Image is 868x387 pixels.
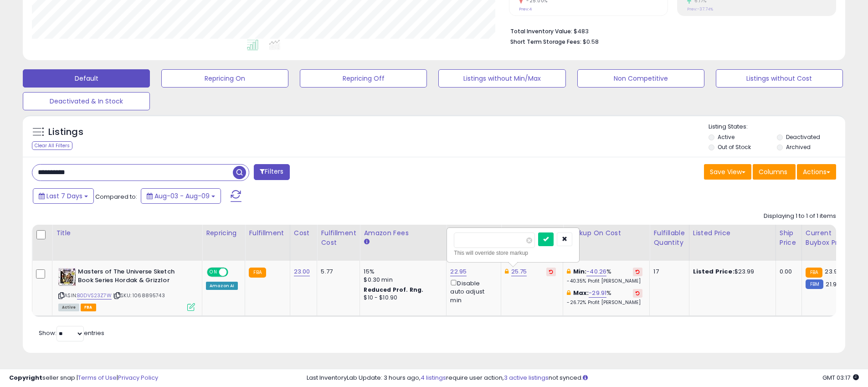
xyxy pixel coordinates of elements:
[511,267,527,276] a: 25.75
[307,374,859,382] div: Last InventoryLab Update: 3 hours ago, require user action, not synced.
[573,289,589,297] b: Max:
[154,191,210,201] span: Aug-03 - Aug-09
[806,279,823,289] small: FBM
[9,373,42,382] strong: Copyright
[653,228,685,248] div: Fulfillable Quantity
[58,304,79,311] span: All listings currently available for purchase on Amazon
[77,292,112,299] a: B0DVS23Z7W
[716,69,843,88] button: Listings without Cost
[9,374,158,382] div: seller snap | |
[693,228,772,238] div: Listed Price
[825,267,841,276] span: 23.99
[141,188,221,204] button: Aug-03 - Aug-09
[321,268,353,276] div: 5.77
[759,167,787,176] span: Columns
[56,228,198,238] div: Title
[504,373,549,382] a: 3 active listings
[33,188,94,204] button: Last 7 Days
[563,225,650,261] th: The percentage added to the cost of goods (COGS) that forms the calculator for Min & Max prices.
[519,6,532,12] small: Prev: 4
[709,123,845,131] p: Listing States:
[693,267,734,276] b: Listed Price:
[583,37,599,46] span: $0.58
[294,228,313,238] div: Cost
[687,6,713,12] small: Prev: -37.74%
[46,191,82,201] span: Last 7 Days
[822,373,859,382] span: 2025-08-18 03:17 GMT
[161,69,288,88] button: Repricing On
[206,282,238,290] div: Amazon AI
[573,267,587,276] b: Min:
[589,289,606,298] a: -29.91
[321,228,356,248] div: Fulfillment Cost
[438,69,565,88] button: Listings without Min/Max
[249,268,266,278] small: FBA
[249,228,286,238] div: Fulfillment
[806,268,822,278] small: FBA
[753,164,796,180] button: Columns
[826,280,840,289] span: 21.99
[39,329,104,337] span: Show: entries
[786,143,811,151] label: Archived
[797,164,836,180] button: Actions
[567,278,642,284] p: -40.35% Profit [PERSON_NAME]
[780,228,798,248] div: Ship Price
[421,373,446,382] a: 4 listings
[764,212,836,221] div: Displaying 1 to 1 of 1 items
[81,304,96,311] span: FBA
[208,268,219,276] span: ON
[32,141,72,150] div: Clear All Filters
[653,268,682,276] div: 17
[806,228,853,248] div: Current Buybox Price
[704,164,751,180] button: Save View
[510,27,572,35] b: Total Inventory Value:
[227,268,241,276] span: OFF
[364,268,439,276] div: 15%
[567,299,642,306] p: -26.72% Profit [PERSON_NAME]
[577,69,704,88] button: Non Competitive
[567,268,642,284] div: %
[254,164,289,180] button: Filters
[454,248,572,258] div: This will override store markup
[780,268,795,276] div: 0.00
[567,289,642,306] div: %
[58,268,76,286] img: 51vXtXYpG8L._SL40_.jpg
[78,373,117,382] a: Terms of Use
[294,267,310,276] a: 23.00
[206,228,241,238] div: Repricing
[113,292,165,299] span: | SKU: 1068895743
[364,286,423,294] b: Reduced Prof. Rng.
[510,25,829,36] li: $483
[718,143,751,151] label: Out of Stock
[23,92,150,110] button: Deactivated & In Stock
[364,294,439,302] div: $10 - $10.90
[23,69,150,88] button: Default
[450,278,494,304] div: Disable auto adjust min
[693,268,769,276] div: $23.99
[78,268,189,287] b: Masters of The Universe Sketch Book Series Hordak & Grizzlor
[58,268,195,310] div: ASIN:
[48,126,83,139] h5: Listings
[786,133,820,141] label: Deactivated
[718,133,734,141] label: Active
[586,267,606,276] a: -40.26
[364,276,439,284] div: $0.30 min
[364,238,369,246] small: Amazon Fees.
[510,38,581,46] b: Short Term Storage Fees:
[300,69,427,88] button: Repricing Off
[364,228,442,238] div: Amazon Fees
[450,267,467,276] a: 22.95
[567,228,646,238] div: Markup on Cost
[118,373,158,382] a: Privacy Policy
[95,192,137,201] span: Compared to:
